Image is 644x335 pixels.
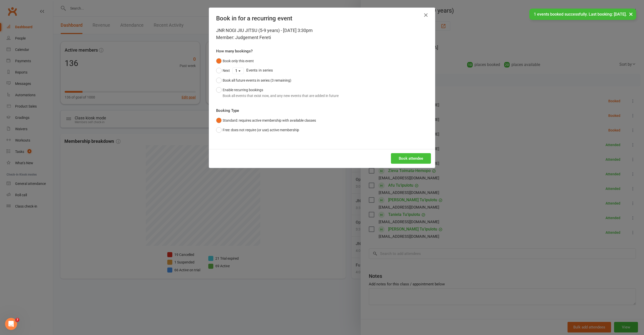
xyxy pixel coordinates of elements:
[216,48,253,54] label: How many bookings?
[391,153,431,164] button: Book attendee
[223,93,339,98] div: Book all events that exist now, and any new events that are added in future
[5,318,17,330] iframe: Intercom live chat
[216,116,316,125] button: Standard: requires active membership with available classes
[216,15,428,22] h4: Book in for a recurring event
[216,66,230,75] button: Next
[216,76,291,85] button: Book all future events in series (3 remaining)
[15,318,19,322] span: 7
[216,125,299,135] button: Free: does not require (or use) active membership
[223,78,291,83] div: Book all future events in series (3 remaining)
[216,108,239,114] label: Booking Type
[216,66,428,75] div: Events in series
[216,85,339,100] button: Enable recurring bookingsBook all events that exist now, and any new events that are added in future
[422,11,430,19] button: Close
[216,56,254,66] button: Book only this event
[216,27,428,41] div: JNR NOGI JIU JITSU (5-9 years) - [DATE] 3:30pm Member: Judgement Fereti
